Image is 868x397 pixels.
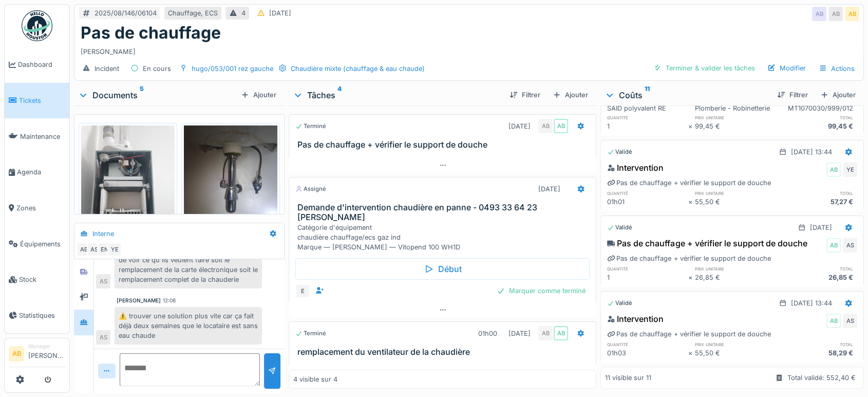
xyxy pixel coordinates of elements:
[607,190,688,196] h6: quantité
[295,122,326,131] div: Terminé
[695,103,776,113] div: Plomberie - Robinetterie
[19,96,65,105] span: Tickets
[812,7,826,21] div: AB
[763,61,810,75] div: Modifier
[9,346,24,362] li: AB
[776,190,857,196] h6: total
[115,307,262,345] div: ⚠️ trouver une solution plus vite car ça fait déjà deux semaines que le locataire est sans eau ch...
[776,114,857,121] h6: total
[845,7,859,21] div: AB
[607,178,770,188] div: Pas de chauffage + vérifier le support de douche
[607,273,688,282] div: 1
[293,374,337,384] div: 4 visible sur 4
[297,347,592,357] h3: remplacement du ventilateur de la chaudière
[810,223,832,232] div: [DATE]
[826,314,841,328] div: AB
[269,8,291,18] div: [DATE]
[607,148,632,156] div: Validé
[649,61,759,75] div: Terminer & valider les tâches
[5,118,69,154] a: Maintenance
[538,119,553,133] div: AB
[645,89,650,101] sup: 11
[695,190,776,196] h6: prix unitaire
[607,265,688,272] h6: quantité
[607,197,688,207] div: 01h01
[95,8,157,18] div: 2025/08/146/06104
[20,239,65,249] span: Équipements
[776,265,857,272] h6: total
[192,64,273,74] div: hugo/053/001 rez gauche
[826,238,841,252] div: AB
[688,197,695,207] div: ×
[605,89,769,101] div: Coûts
[295,185,326,193] div: Assigné
[140,89,144,101] sup: 5
[5,262,69,298] a: Stock
[87,242,101,257] div: AS
[828,7,843,21] div: AB
[695,265,776,272] h6: prix unitaire
[163,297,176,304] div: 12:08
[688,348,695,358] div: ×
[16,203,65,213] span: Zones
[77,242,91,257] div: AB
[508,329,531,338] div: [DATE]
[107,242,122,257] div: YE
[96,274,110,288] div: AS
[776,197,857,207] div: 57,27 €
[607,299,632,308] div: Validé
[143,64,171,74] div: En cours
[5,83,69,119] a: Tickets
[237,88,280,102] div: Ajouter
[773,88,812,102] div: Filtrer
[607,348,688,358] div: 01h03
[22,10,52,41] img: Badge_color-CXgf-gQk.svg
[5,190,69,226] a: Zones
[297,140,592,150] h3: Pas de chauffage + vérifier le support de douche
[117,297,161,304] div: [PERSON_NAME]
[605,373,651,383] div: 11 visible sur 11
[297,223,592,252] div: Catégorie d'équipement chaudière chauffage/ecs gaz ind Marque — [PERSON_NAME] — Vitopend 100 WH1D
[295,258,590,280] div: Début
[5,47,69,83] a: Dashboard
[607,313,664,325] div: Intervention
[776,121,857,131] div: 99,45 €
[791,298,832,308] div: [DATE] 13:44
[337,89,342,101] sup: 4
[607,341,688,348] h6: quantité
[843,163,857,177] div: YE
[607,329,770,339] div: Pas de chauffage + vérifier le support de douche
[695,114,776,121] h6: prix unitaire
[5,226,69,262] a: Équipements
[81,43,857,57] div: [PERSON_NAME]
[293,89,501,101] div: Tâches
[776,103,857,113] div: MT1070030/999/012
[20,132,65,141] span: Maintenance
[478,329,497,338] div: 01h00
[5,154,69,190] a: Agenda
[538,184,560,194] div: [DATE]
[184,125,277,250] img: rdfmusqkoww01smzxeks1vaefaoi
[816,88,860,102] div: Ajouter
[776,341,857,348] h6: total
[538,326,553,340] div: AB
[19,275,65,284] span: Stock
[17,167,65,177] span: Agenda
[505,88,544,102] div: Filtrer
[776,348,857,358] div: 58,29 €
[814,61,859,76] div: Actions
[826,163,841,177] div: AB
[28,342,65,350] div: Manager
[291,64,425,74] div: Chaudière mixte (chauffage & eau chaude)
[695,341,776,348] h6: prix unitaire
[81,23,221,43] h1: Pas de chauffage
[18,60,65,69] span: Dashboard
[295,284,310,298] div: E
[695,197,776,207] div: 55,50 €
[688,273,695,282] div: ×
[97,242,111,257] div: EN
[168,8,218,18] div: Chauffage, ECS
[92,229,114,239] div: Interne
[297,203,592,222] h3: Demande d'intervention chaudière en panne - 0493 33 64 23 [PERSON_NAME]
[19,311,65,320] span: Statistiques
